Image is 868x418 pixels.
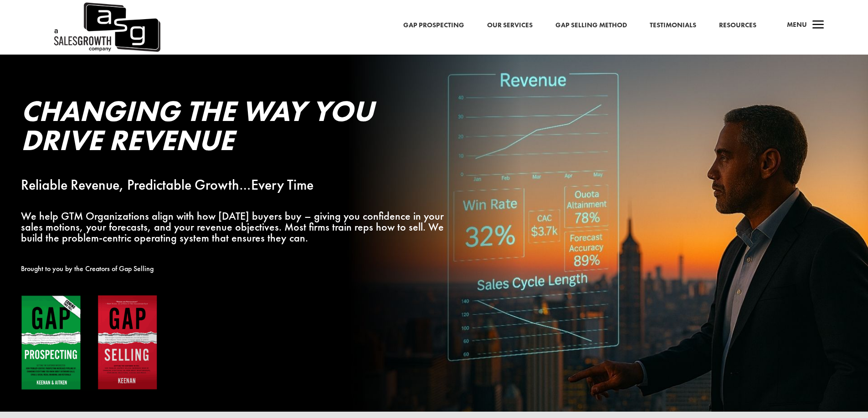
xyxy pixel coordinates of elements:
[403,20,464,31] a: Gap Prospecting
[487,20,533,31] a: Our Services
[21,180,448,191] p: Reliable Revenue, Predictable Growth…Every Time
[21,263,448,274] p: Brought to you by the Creators of Gap Selling
[21,211,448,243] p: We help GTM Organizations align with how [DATE] buyers buy – giving you confidence in your sales ...
[555,20,627,31] a: Gap Selling Method
[650,20,696,31] a: Testimonials
[787,20,807,29] span: Menu
[809,16,827,35] span: a
[21,96,448,159] h2: Changing the Way You Drive Revenue
[719,20,756,31] a: Resources
[21,295,158,391] img: Gap Books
